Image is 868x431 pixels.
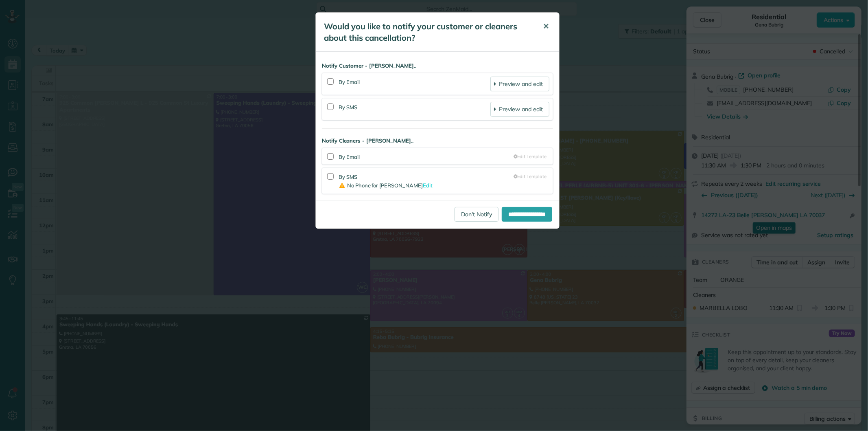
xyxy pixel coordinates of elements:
[322,62,553,70] strong: Notify Customer - [PERSON_NAME]..
[423,182,433,189] a: Edit
[324,21,531,44] h5: Would you like to notify your customer or cleaners about this cancellation?
[455,207,498,222] a: Don't Notify
[490,77,549,91] a: Preview and edit
[514,173,547,180] a: Edit Template
[339,172,514,190] div: By SMS
[339,181,514,190] div: No Phone for [PERSON_NAME]
[514,153,547,160] a: Edit Template
[322,137,553,145] strong: Notify Cleaners - [PERSON_NAME]..
[339,77,490,91] div: By Email
[339,152,514,161] div: By Email
[543,22,549,31] span: ✕
[339,102,490,117] div: By SMS
[490,102,549,117] a: Preview and edit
